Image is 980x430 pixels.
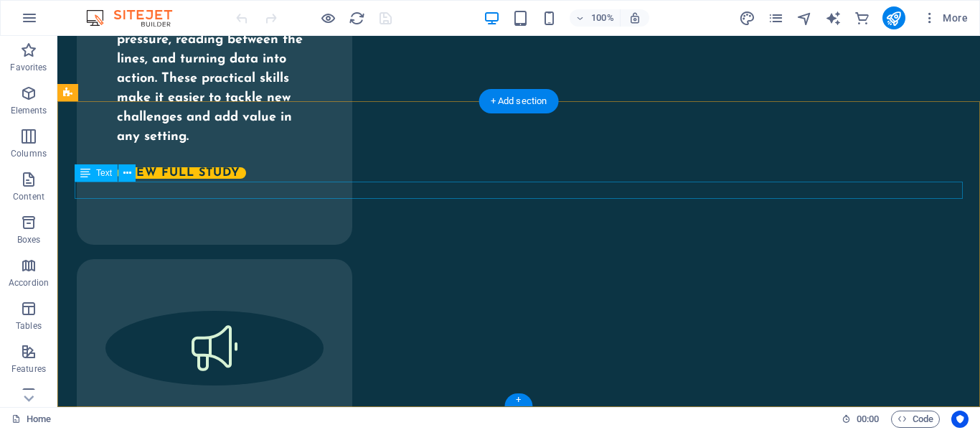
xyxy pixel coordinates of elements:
button: Code [891,411,940,428]
button: Usercentrics [951,411,969,428]
span: Text [96,169,112,177]
h6: 100% [591,9,614,27]
i: Publish [885,10,902,27]
i: On resize automatically adjust zoom level to fit chosen device. [628,11,641,24]
i: Pages (Ctrl+Alt+S) [768,10,784,27]
i: Reload page [349,10,365,27]
p: Content [13,191,44,202]
div: + Add section [479,89,559,113]
i: Design (Ctrl+Alt+Y) [739,10,755,27]
button: text_generator [825,9,842,27]
button: pages [768,9,785,27]
h6: Session time [842,411,880,428]
i: Commerce [854,10,870,27]
button: design [739,9,756,27]
a: Click to cancel selection. Double-click to open Pages [11,411,51,428]
p: Accordion [9,277,49,289]
p: Features [11,363,46,375]
span: 00 00 [857,411,879,428]
p: Tables [16,320,42,332]
div: + [504,393,532,406]
p: Elements [11,105,47,116]
p: Boxes [17,234,41,246]
button: reload [348,9,365,27]
p: Favorites [10,62,47,73]
button: 100% [570,9,621,27]
span: Code [897,411,933,428]
button: More [917,6,974,29]
i: AI Writer [825,10,842,27]
img: Editor Logo [83,9,190,27]
button: navigator [796,9,814,27]
button: Click here to leave preview mode and continue editing [319,9,336,27]
i: Navigator [796,10,813,27]
span: : [867,413,869,424]
button: publish [882,6,905,29]
span: More [923,11,968,25]
p: Columns [11,148,47,159]
button: commerce [854,9,871,27]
